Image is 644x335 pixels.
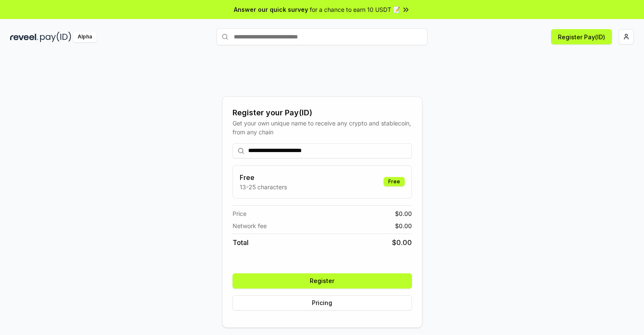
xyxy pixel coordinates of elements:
[395,209,412,218] span: $ 0.00
[73,32,97,42] div: Alpha
[40,32,71,42] img: pay_id
[395,221,412,230] span: $ 0.00
[233,237,249,248] span: Total
[310,5,400,14] span: for a chance to earn 10 USDT 📝
[233,295,412,310] button: Pricing
[233,209,246,218] span: Price
[233,273,412,289] button: Register
[233,107,412,119] div: Register your Pay(ID)
[240,172,287,182] h3: Free
[392,237,412,248] span: $ 0.00
[234,5,308,14] span: Answer our quick survey
[240,182,287,191] p: 13-25 characters
[233,119,412,136] div: Get your own unique name to receive any crypto and stablecoin, from any chain
[551,29,612,44] button: Register Pay(ID)
[233,221,267,230] span: Network fee
[384,177,405,186] div: Free
[10,32,38,42] img: reveel_dark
